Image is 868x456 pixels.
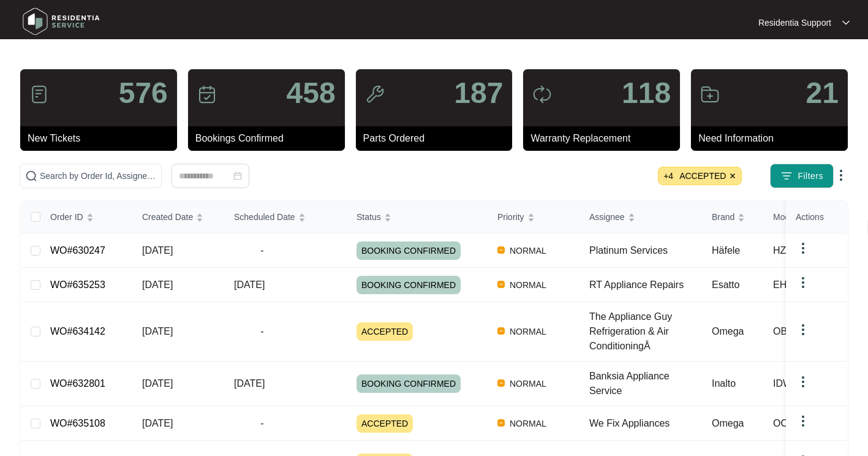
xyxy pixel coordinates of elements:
[357,210,381,224] span: Status
[142,326,173,336] span: [DATE]
[234,416,290,431] span: -
[589,278,702,292] div: RT Appliance Repairs
[530,131,680,146] p: Warranty Replacement
[497,379,505,387] img: Vercel Logo
[488,201,579,234] th: Priority
[357,414,413,433] span: ACCEPTED
[712,210,734,224] span: Brand
[579,201,702,234] th: Assignee
[806,78,839,108] p: 21
[796,275,810,290] img: dropdown arrow
[796,241,810,256] img: dropdown arrow
[658,167,742,185] span: ACCEPTED
[589,243,702,258] div: Platinum Services
[18,3,104,40] img: residentia service logo
[589,369,702,398] div: Banksia Appliance Service
[497,419,505,427] img: Vercel Logo
[505,324,551,339] span: NORMAL
[702,201,763,234] th: Brand
[234,378,265,389] span: [DATE]
[712,245,740,256] span: Häfele
[700,85,720,104] img: icon
[589,310,702,354] div: The Appliance Guy Refrigeration & Air ConditioningÂ
[234,243,290,258] span: -
[357,322,413,341] span: ACCEPTED
[357,241,461,260] span: BOOKING CONFIRMED
[50,378,105,389] a: WO#632801
[25,170,37,182] img: search-icon
[40,169,156,183] input: Search by Order Id, Assignee Name, Customer Name, Brand and Model
[758,17,831,29] p: Residentia Support
[780,170,793,182] img: filter icon
[234,324,290,339] span: -
[454,78,503,108] p: 187
[195,131,345,146] p: Bookings Confirmed
[497,327,505,335] img: Vercel Logo
[796,374,810,389] img: dropdown arrow
[234,210,295,224] span: Scheduled Date
[357,276,461,294] span: BOOKING CONFIRMED
[363,131,513,146] p: Parts Ordered
[698,131,848,146] p: Need Information
[142,210,193,224] span: Created Date
[796,414,810,428] img: dropdown arrow
[505,278,551,292] span: NORMAL
[50,210,83,224] span: Order ID
[234,279,265,290] span: [DATE]
[532,85,552,104] img: icon
[357,374,461,393] span: BOOKING CONFIRMED
[786,201,847,234] th: Actions
[50,326,105,336] a: WO#634142
[773,210,796,224] span: Model
[770,164,834,188] button: filter iconFilters
[40,201,132,234] th: Order ID
[50,245,105,256] a: WO#630247
[29,85,49,104] img: icon
[505,243,551,258] span: NORMAL
[132,201,224,234] th: Created Date
[347,201,488,234] th: Status
[287,78,336,108] p: 458
[142,418,173,428] span: [DATE]
[798,170,823,183] span: Filters
[663,169,673,183] span: + 4
[712,279,739,290] span: Esatto
[622,78,671,108] p: 118
[224,201,347,234] th: Scheduled Date
[712,326,744,336] span: Omega
[119,78,168,108] p: 576
[142,378,173,389] span: [DATE]
[28,131,177,146] p: New Tickets
[197,85,217,104] img: icon
[142,245,173,256] span: [DATE]
[142,279,173,290] span: [DATE]
[712,378,736,389] span: Inalto
[842,20,850,26] img: dropdown arrow
[505,416,551,431] span: NORMAL
[589,210,625,224] span: Assignee
[796,322,810,337] img: dropdown arrow
[589,416,702,431] div: We Fix Appliances
[834,168,848,183] img: dropdown arrow
[712,418,744,428] span: Omega
[497,281,505,288] img: Vercel Logo
[505,376,551,391] span: NORMAL
[497,210,524,224] span: Priority
[729,172,736,180] img: close icon
[50,418,105,428] a: WO#635108
[50,279,105,290] a: WO#635253
[365,85,385,104] img: icon
[497,246,505,254] img: Vercel Logo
